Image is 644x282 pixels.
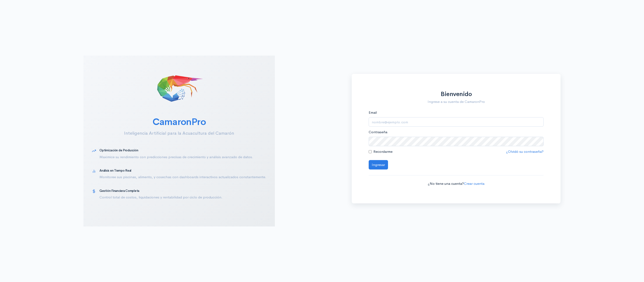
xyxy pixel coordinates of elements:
p: Control total de costos, liquidaciones y rentabilidad por ciclo de producción. [99,195,266,200]
p: Ingrese a su cuenta de CamaronPro [369,99,544,105]
p: Inteligencia Artificial para la Acuacultura del Camarón [92,130,267,137]
h5: Análisis en Tiempo Real [99,169,266,172]
label: Contraseña [369,129,387,135]
img: CamaronPro Logo [156,64,203,111]
p: Monitoree sus piscinas, alimento, y cosechas con dashboards interactivos actualizados constanteme... [99,174,266,180]
input: nombre@ejemplo.com [369,117,544,127]
h2: CamaronPro [92,117,267,127]
h5: Gestión Financiera Completa [99,189,266,193]
p: ¿No tiene una cuenta? [369,181,544,186]
h1: Bienvenido [369,91,544,98]
label: Recordarme [373,149,392,154]
label: Email [369,110,377,115]
a: Crear cuenta [464,181,484,186]
h5: Optimización de Producción [99,149,266,152]
p: Maximice su rendimiento con predicciones precisas de crecimiento y análisis avanzado de datos. [99,154,266,160]
a: ¿Olvidó su contraseña? [506,149,544,154]
button: Ingresar [369,160,388,170]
